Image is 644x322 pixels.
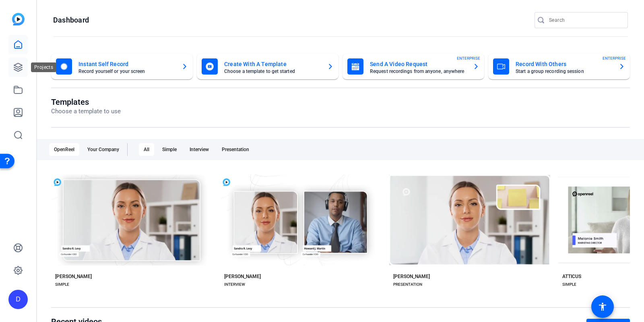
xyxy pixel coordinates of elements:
div: [PERSON_NAME] [55,273,92,280]
mat-card-title: Send A Video Request [370,59,466,69]
input: Search [549,15,621,25]
mat-card-subtitle: Start a group recording session [516,69,612,74]
div: Interview [185,143,214,156]
div: All [139,143,154,156]
mat-card-title: Create With A Template [224,59,321,69]
img: blue-gradient.svg [12,13,25,25]
div: Projects [31,62,56,72]
p: Choose a template to use [51,107,121,116]
div: SIMPLE [55,281,69,288]
mat-card-subtitle: Record yourself or your screen [78,69,175,74]
div: INTERVIEW [224,281,245,288]
mat-card-title: Record With Others [516,59,612,69]
span: ENTERPRISE [457,55,480,61]
div: Simple [157,143,182,156]
button: Instant Self RecordRecord yourself or your screen [51,54,193,79]
button: Record With OthersStart a group recording sessionENTERPRISE [488,54,630,79]
div: PRESENTATION [393,281,422,288]
div: Presentation [217,143,254,156]
mat-icon: accessibility [598,302,607,312]
button: Send A Video RequestRequest recordings from anyone, anywhereENTERPRISE [343,54,484,79]
div: Your Company [83,143,124,156]
div: OpenReel [49,143,79,156]
mat-card-subtitle: Request recordings from anyone, anywhere [370,69,466,74]
h1: Dashboard [53,15,89,25]
button: Create With A TemplateChoose a template to get started [197,54,339,79]
mat-card-title: Instant Self Record [78,59,175,69]
div: [PERSON_NAME] [224,273,261,280]
div: SIMPLE [562,281,576,288]
mat-card-subtitle: Choose a template to get started [224,69,321,74]
div: D [8,290,28,309]
span: ENTERPRISE [603,55,626,61]
div: ATTICUS [562,273,581,280]
h1: Templates [51,97,121,107]
div: [PERSON_NAME] [393,273,430,280]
